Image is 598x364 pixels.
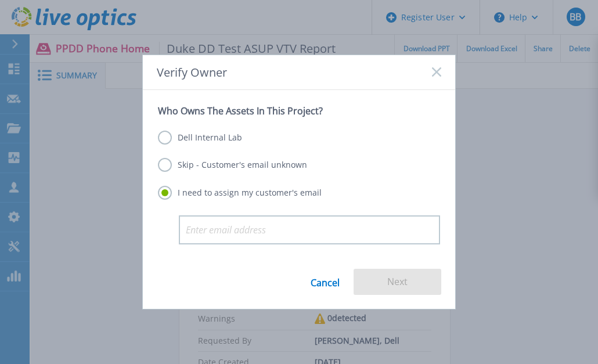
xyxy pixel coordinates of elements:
[158,158,307,172] label: Skip - Customer's email unknown
[158,186,322,200] label: I need to assign my customer's email
[179,215,440,244] input: Enter email address
[158,131,242,145] label: Dell Internal Lab
[158,105,440,117] p: Who Owns The Assets In This Project?
[157,66,227,79] span: Verify Owner
[354,269,441,295] button: Next
[311,269,340,295] a: Cancel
